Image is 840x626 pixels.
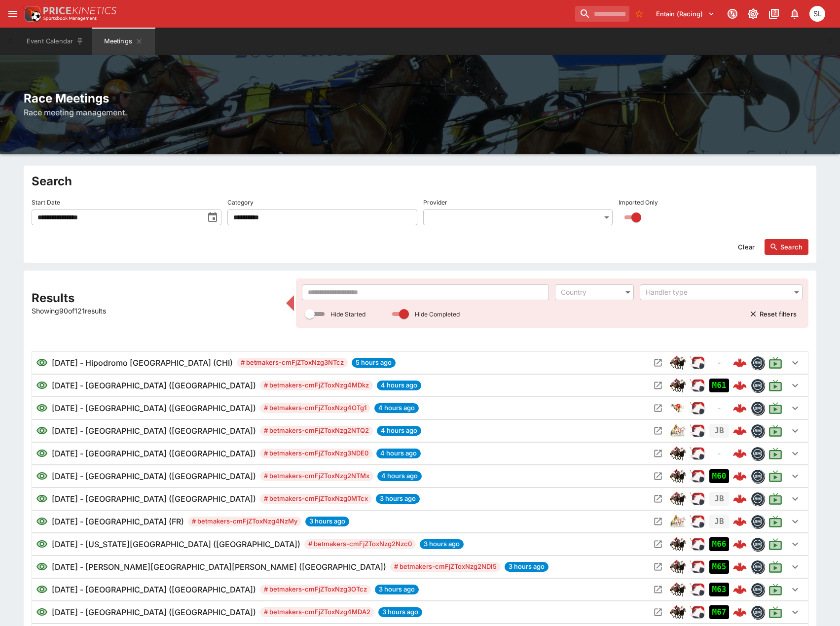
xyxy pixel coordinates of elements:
[650,536,666,552] button: Open Meeting
[690,468,705,484] img: racing.png
[768,447,782,460] svg: Live
[36,606,48,618] svg: Visible
[36,402,48,414] svg: Visible
[52,561,386,573] h6: [DATE] - [PERSON_NAME][GEOGRAPHIC_DATA][PERSON_NAME] ([GEOGRAPHIC_DATA])
[733,492,747,506] img: logo-cerberus--red.svg
[690,559,705,575] img: racing.png
[650,6,721,22] button: Select Tenant
[733,424,747,438] img: logo-cerberus--red.svg
[733,447,747,460] img: logo-cerberus--red.svg
[768,424,782,438] svg: Live
[377,381,421,390] span: 4 hours ago
[733,560,747,574] img: logo-cerberus--red.svg
[670,400,686,416] img: greyhound_racing.png
[765,239,808,255] button: Search
[650,491,666,507] button: Open Meeting
[690,604,705,620] div: ParallelRacing Handler
[377,471,422,481] span: 4 hours ago
[260,449,372,458] span: # betmakers-cmFjZToxNzg3NDE0
[690,446,705,461] img: racing.png
[709,447,729,460] div: No Jetbet
[52,448,256,459] h6: [DATE] - [GEOGRAPHIC_DATA] ([GEOGRAPHIC_DATA])
[709,605,729,619] div: Imported to Jetbet as OPEN
[751,356,764,369] img: betmakers.png
[768,537,782,551] svg: Live
[36,380,48,391] svg: Visible
[36,538,48,550] svg: Visible
[24,106,816,118] h6: Race meeting management.
[330,310,365,318] p: Hide Started
[733,356,747,370] img: logo-cerberus--red.svg
[768,605,782,619] svg: Live
[809,6,825,22] div: Singa Livett
[260,607,374,617] span: # betmakers-cmFjZToxNzg4MDA2
[733,583,747,596] img: logo-cerberus--red.svg
[92,28,155,55] button: Meetings
[709,492,729,506] div: Jetbet not yet mapped
[751,447,765,460] div: betmakers
[650,355,666,371] button: Open Meeting
[43,16,97,21] img: Sportsbook Management
[733,401,747,415] img: logo-cerberus--red.svg
[690,604,705,620] img: racing.png
[52,538,300,550] h6: [DATE] - [US_STATE][GEOGRAPHIC_DATA] ([GEOGRAPHIC_DATA])
[690,582,705,597] img: racing.png
[751,515,764,528] img: betmakers.png
[709,537,729,551] div: Imported to Jetbet as OPEN
[237,358,348,368] span: # betmakers-cmFjZToxNzg3NTcz
[260,426,373,436] span: # betmakers-cmFjZToxNzg2NTQ2
[751,424,765,438] div: betmakers
[690,514,705,529] img: racing.png
[733,379,747,392] img: logo-cerberus--red.svg
[377,426,421,436] span: 4 hours ago
[690,514,705,529] div: ParallelRacing Handler
[670,446,686,461] div: horse_racing
[650,378,666,393] button: Open Meeting
[52,357,233,369] h6: [DATE] - Hipodromo [GEOGRAPHIC_DATA] (CHI)
[260,381,373,390] span: # betmakers-cmFjZToxNzg4MDkz
[52,402,256,414] h6: [DATE] - [GEOGRAPHIC_DATA] ([GEOGRAPHIC_DATA])
[751,424,764,437] img: betmakers.png
[724,5,741,23] button: Connected to PK
[670,446,686,461] img: horse_racing.png
[650,400,666,416] button: Open Meeting
[52,425,256,437] h6: [DATE] - [GEOGRAPHIC_DATA] ([GEOGRAPHIC_DATA])
[709,469,729,483] div: Imported to Jetbet as OPEN
[188,517,301,526] span: # betmakers-cmFjZToxNzg4NzMy
[744,5,762,23] button: Toggle light/dark mode
[670,468,686,484] div: horse_racing
[709,379,729,392] div: Imported to Jetbet as OPEN
[768,401,782,415] svg: Live
[505,562,548,572] span: 3 hours ago
[690,400,705,416] div: ParallelRacing Handler
[36,516,48,527] svg: Visible
[670,400,686,416] div: greyhound_racing
[690,536,705,552] div: ParallelRacing Handler
[670,559,686,575] div: horse_racing
[43,7,116,14] img: PriceKinetics
[751,447,764,460] img: betmakers.png
[670,514,686,529] div: harness_racing
[670,582,686,597] img: horse_racing.png
[690,559,705,575] div: ParallelRacing Handler
[390,562,501,572] span: # betmakers-cmFjZToxNzg2NDI5
[751,606,764,619] img: betmakers.png
[733,605,747,619] img: logo-cerberus--red.svg
[52,470,256,482] h6: [DATE] - [GEOGRAPHIC_DATA] ([GEOGRAPHIC_DATA])
[304,539,416,549] span: # betmakers-cmFjZToxNzg2Nzc0
[670,468,686,484] img: horse_racing.png
[260,471,373,481] span: # betmakers-cmFjZToxNzg2NTMx
[751,356,765,370] div: betmakers
[561,287,618,297] div: Country
[670,536,686,552] img: horse_racing.png
[650,604,666,620] button: Open Meeting
[650,423,666,439] button: Open Meeting
[36,493,48,505] svg: Visible
[4,5,22,23] button: open drawer
[690,491,705,507] div: ParallelRacing Handler
[670,514,686,529] img: harness_racing.png
[690,491,705,507] img: racing.png
[733,515,747,528] img: logo-cerberus--red.svg
[751,401,765,415] div: betmakers
[36,470,48,482] svg: Visible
